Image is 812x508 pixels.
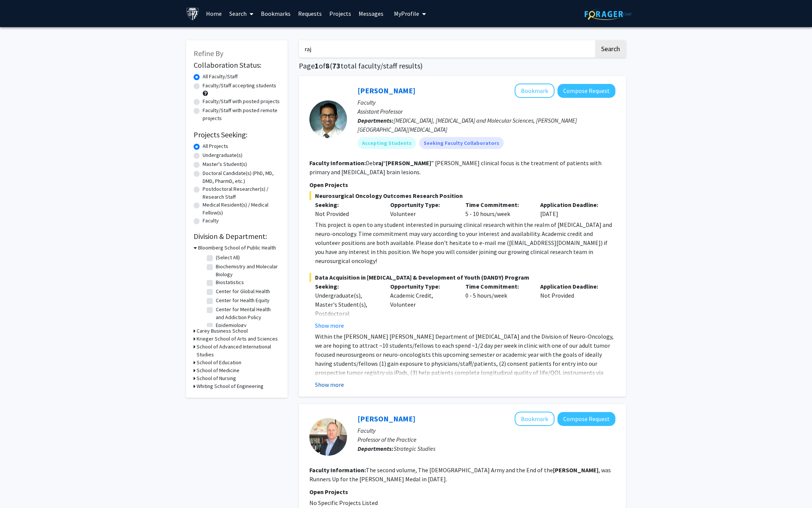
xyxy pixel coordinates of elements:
a: Bookmarks [257,0,294,27]
label: All Faculty/Staff [203,73,238,81]
div: Not Provided [535,282,610,330]
p: Seeking: [315,200,379,209]
span: Strategic Studies [394,445,435,452]
label: Master's Student(s) [203,160,247,168]
button: Show more [315,380,344,389]
label: Undergraduate(s) [203,151,242,159]
b: Faculty Information: [309,466,366,474]
span: Refine By [194,49,223,58]
fg-read-more: The second volume, The [DEMOGRAPHIC_DATA] Army and the End of the , was Runners Up for the [PERSO... [309,466,611,483]
button: Add Daniel Marston to Bookmarks [515,412,554,426]
a: Requests [294,0,326,27]
p: Faculty [358,426,615,435]
label: Postdoctoral Researcher(s) / Research Staff [203,185,280,201]
span: 8 [326,61,330,70]
label: Center for Mental Health and Addiction Policy [216,306,278,321]
span: No Specific Projects Listed [309,499,378,506]
b: raj [376,159,383,167]
b: [PERSON_NAME] [553,466,598,474]
b: [PERSON_NAME] [386,159,431,167]
h3: School of Nursing [197,374,236,382]
p: Open Projects [309,487,615,496]
label: Center for Global Health [216,287,270,295]
mat-chip: Seeking Faculty Collaborators [419,137,504,149]
p: Time Commitment: [465,282,529,291]
button: Compose Request to Raj Mukherjee [557,84,615,98]
a: [PERSON_NAME] [358,86,415,95]
span: [MEDICAL_DATA], [MEDICAL_DATA] and Molecular Sciences, [PERSON_NAME][GEOGRAPHIC_DATA][MEDICAL_DATA] [358,117,577,133]
a: [PERSON_NAME] [358,414,415,423]
h2: Division & Department: [194,232,280,241]
label: Faculty/Staff accepting students [203,82,276,90]
img: ForagerOne Logo [585,8,632,20]
iframe: Chat [6,474,32,502]
label: (Select All) [216,254,240,262]
label: Faculty [203,217,219,225]
label: Medical Resident(s) / Medical Fellow(s) [203,201,280,217]
button: Show more [315,321,344,330]
label: Faculty/Staff with posted projects [203,97,280,105]
p: Assistant Professor [358,107,615,116]
p: Time Commitment: [465,200,529,209]
input: Search Keywords [299,40,594,58]
h3: School of Education [197,359,241,367]
a: Messages [355,0,387,27]
b: Departments: [358,445,394,452]
div: [DATE] [535,200,610,218]
h1: Page of ( total faculty/staff results) [299,61,626,70]
a: Home [202,0,226,27]
div: Undergraduate(s), Master's Student(s), Postdoctoral Researcher(s) / Research Staff, Medical Resid... [315,291,379,354]
label: Center for Health Equity [216,297,270,304]
h2: Projects Seeking: [194,130,280,139]
div: Not Provided [315,209,379,218]
p: Opportunity Type: [390,200,454,209]
span: Data Acquisition in [MEDICAL_DATA] & Development of Youth (DANDY) Program [309,273,615,282]
div: Academic Credit, Volunteer [385,282,460,330]
h3: Krieger School of Arts and Sciences [197,335,278,343]
div: Volunteer [385,200,460,218]
b: Faculty Information: [309,159,366,167]
label: Biochemistry and Molecular Biology [216,263,278,278]
button: Compose Request to Daniel Marston [557,412,615,426]
p: Application Deadline: [540,200,604,209]
fg-read-more: Deb “ ” [PERSON_NAME] clinical focus is the treatment of patients with primary and [MEDICAL_DATA]... [309,159,601,176]
p: Professor of the Practice [358,435,615,444]
div: 5 - 10 hours/week [460,200,535,218]
b: Departments: [358,117,394,124]
h3: Bloomberg School of Public Health [198,244,276,252]
h3: Whiting School of Engineering [197,382,264,390]
p: Open Projects [309,180,615,189]
span: 1 [315,61,319,70]
span: 73 [332,61,341,70]
span: Neurosurgical Oncology Outcomes Research Position [309,191,615,200]
a: Search [226,0,257,27]
span: My Profile [394,10,419,17]
button: Add Raj Mukherjee to Bookmarks [515,84,554,98]
label: All Projects [203,142,228,150]
h3: School of Medicine [197,367,239,374]
p: Within the [PERSON_NAME] [PERSON_NAME] Department of [MEDICAL_DATA] and the Division of Neuro-Onc... [315,332,615,395]
button: Search [595,40,626,58]
h2: Collaboration Status: [194,61,280,70]
label: Epidemiology [216,321,247,329]
h3: Carey Business School [197,327,248,335]
p: Application Deadline: [540,282,604,291]
div: This project is open to any student interested in pursuing clinical research within the realm of ... [315,220,615,265]
img: Johns Hopkins University Logo [186,7,199,20]
mat-chip: Accepting Students [358,137,416,149]
label: Biostatistics [216,278,244,286]
h3: School of Advanced International Studies [197,343,280,359]
label: Doctoral Candidate(s) (PhD, MD, DMD, PharmD, etc.) [203,169,280,185]
label: Faculty/Staff with posted remote projects [203,106,280,122]
p: Opportunity Type: [390,282,454,291]
div: 0 - 5 hours/week [460,282,535,330]
p: Faculty [358,98,615,107]
p: Seeking: [315,282,379,291]
a: Projects [326,0,355,27]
